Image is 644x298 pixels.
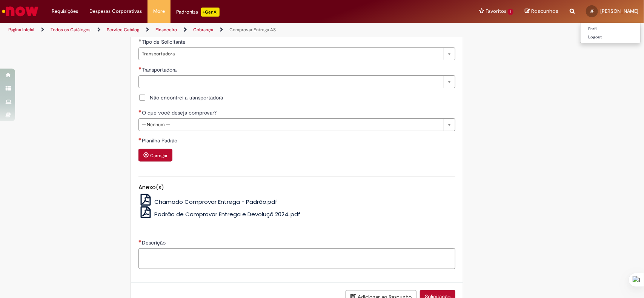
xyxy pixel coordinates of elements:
a: Limpar campo Transportadora [138,75,455,88]
a: Logout [581,33,640,41]
p: +GenAi [201,8,220,17]
a: Comprovar Entrega AS [229,27,276,33]
span: 1 [508,9,513,15]
span: Requisições [52,8,78,15]
span: Necessários [138,67,142,70]
span: Favoritos [486,8,506,15]
a: Financeiro [155,27,177,33]
span: Não encontrei a transportadora [150,94,223,101]
span: O que você deseja comprovar? [142,109,218,116]
h5: Anexo(s) [138,184,455,191]
span: Necessários [138,110,142,113]
div: Padroniza [176,8,220,17]
a: Padrão de Comprovar Entrega e Devoluçã 2024..pdf [138,210,300,218]
a: Rascunhos [525,8,558,15]
span: Chamado Comprovar Entrega - Padrão.pdf [154,198,277,206]
img: ServiceNow [1,4,40,19]
span: Necessários [138,138,142,141]
span: Planilha Padrão [142,137,179,144]
small: Carregar [150,153,168,159]
span: Rascunhos [531,8,558,15]
span: Obrigatório Preenchido [138,39,142,42]
button: Carregar anexo de Planilha Padrão Required [138,149,172,162]
a: Service Catalog [107,27,139,33]
span: Despesas Corporativas [89,8,142,15]
a: Página inicial [8,27,34,33]
span: More [153,8,165,15]
span: Transportadora [142,48,440,60]
span: Necessários [138,240,142,243]
span: Descrição [142,239,167,246]
span: JF [590,9,594,14]
span: [PERSON_NAME] [600,8,638,14]
a: Todos os Catálogos [51,27,91,33]
span: Transportadora [142,66,178,73]
textarea: Descrição [138,248,455,269]
a: Perfil [581,25,640,33]
a: Chamado Comprovar Entrega - Padrão.pdf [138,198,277,206]
span: -- Nenhum -- [142,119,440,131]
ul: Trilhas de página [6,23,424,37]
a: Cobrança [193,27,213,33]
span: Padrão de Comprovar Entrega e Devoluçã 2024..pdf [154,210,300,218]
span: Tipo de Solicitante [142,38,187,45]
